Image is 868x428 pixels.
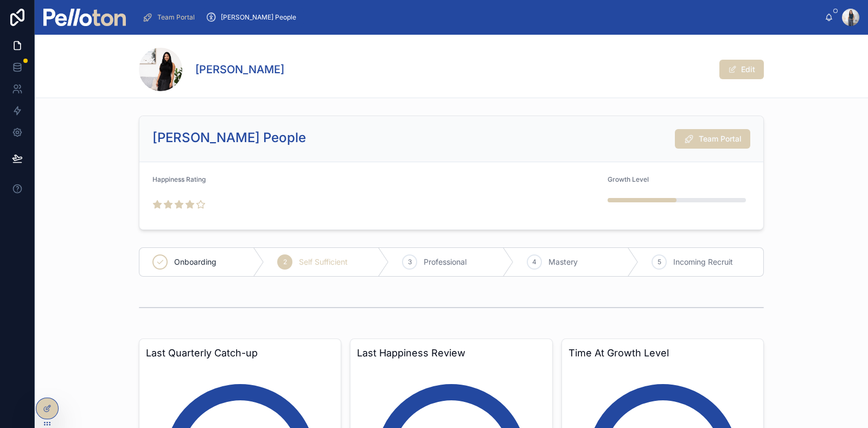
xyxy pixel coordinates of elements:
span: Self Sufficient [299,257,348,267]
span: [PERSON_NAME] People [221,13,296,22]
span: Professional [424,257,467,267]
h2: [PERSON_NAME] People [152,129,306,146]
h3: Last Quarterly Catch-up [146,346,334,361]
span: Onboarding [174,257,216,267]
h3: Time At Growth Level [569,346,757,361]
span: 5 [658,258,661,266]
a: Team Portal [139,8,202,27]
span: Happiness Rating [152,175,206,183]
h3: Last Happiness Review [357,346,545,361]
div: scrollable content [135,5,825,29]
span: 2 [283,258,287,266]
span: 3 [408,258,412,266]
span: Mastery [548,257,578,267]
button: Team Portal [675,129,750,149]
span: Team Portal [157,13,195,22]
span: Team Portal [699,133,742,144]
img: App logo [43,9,126,26]
button: Edit [719,60,764,79]
a: [PERSON_NAME] People [202,8,304,27]
span: Incoming Recruit [673,257,733,267]
span: Growth Level [608,175,649,183]
h1: [PERSON_NAME] [195,62,284,77]
span: 4 [532,258,537,266]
